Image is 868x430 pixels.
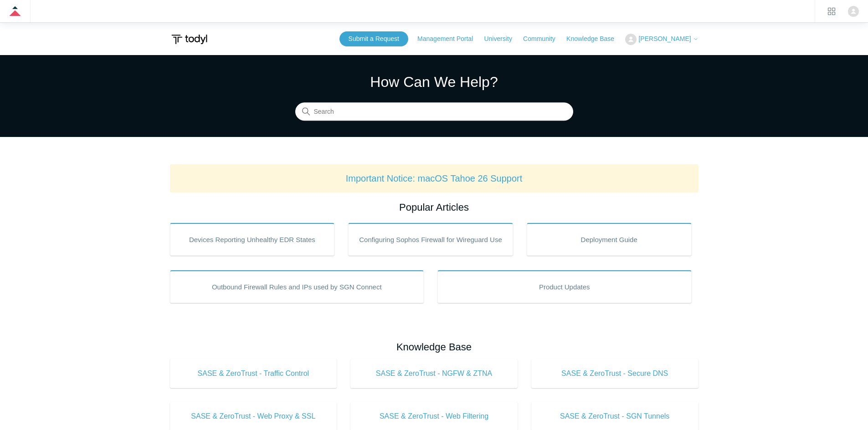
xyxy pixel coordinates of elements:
[566,34,623,44] a: Knowledge Base
[527,223,692,256] a: Deployment Guide
[523,34,565,44] a: Community
[339,31,408,46] a: Submit a Request
[170,359,337,388] a: SASE & ZeroTrust - Traffic Control
[184,411,324,422] span: SASE & ZeroTrust - Web Proxy & SSL
[346,173,523,183] a: Important Notice: macOS Tahoe 26 Support
[170,270,424,303] a: Outbound Firewall Rules and IPs used by SGN Connect
[170,339,699,354] h2: Knowledge Base
[545,368,685,379] span: SASE & ZeroTrust - Secure DNS
[170,223,335,256] a: Devices Reporting Unhealthy EDR States
[638,35,691,42] span: [PERSON_NAME]
[364,368,504,379] span: SASE & ZeroTrust - NGFW & ZTNA
[531,359,699,388] a: SASE & ZeroTrust - Secure DNS
[350,359,518,388] a: SASE & ZeroTrust - NGFW & ZTNA
[437,270,692,303] a: Product Updates
[170,200,699,215] h2: Popular Articles
[484,34,521,44] a: University
[625,34,698,45] button: [PERSON_NAME]
[184,368,324,379] span: SASE & ZeroTrust - Traffic Control
[364,411,504,422] span: SASE & ZeroTrust - Web Filtering
[417,34,482,44] a: Management Portal
[848,6,859,17] img: user avatar
[295,71,573,93] h1: How Can We Help?
[348,223,513,256] a: Configuring Sophos Firewall for Wireguard Use
[170,31,209,48] img: Todyl Support Center Help Center home page
[295,103,573,121] input: Search
[545,411,685,422] span: SASE & ZeroTrust - SGN Tunnels
[848,6,859,17] zd-hc-trigger: Click your profile icon to open the profile menu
